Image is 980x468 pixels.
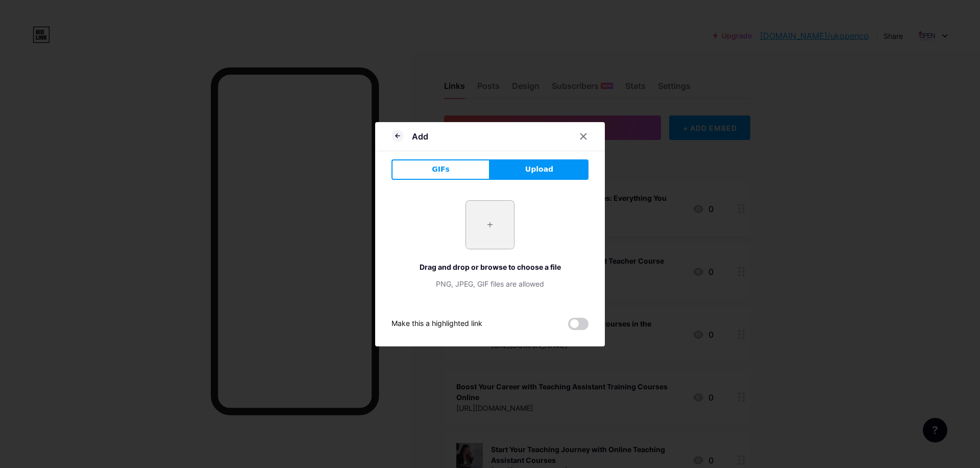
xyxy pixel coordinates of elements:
span: Upload [525,164,553,175]
div: Make this a highlighted link [391,318,482,330]
span: GIFs [432,164,450,175]
button: GIFs [391,159,490,180]
button: Upload [490,159,589,180]
div: Drag and drop or browse to choose a file [391,262,589,272]
div: PNG, JPEG, GIF files are allowed [391,278,589,289]
div: Add [412,130,428,143]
